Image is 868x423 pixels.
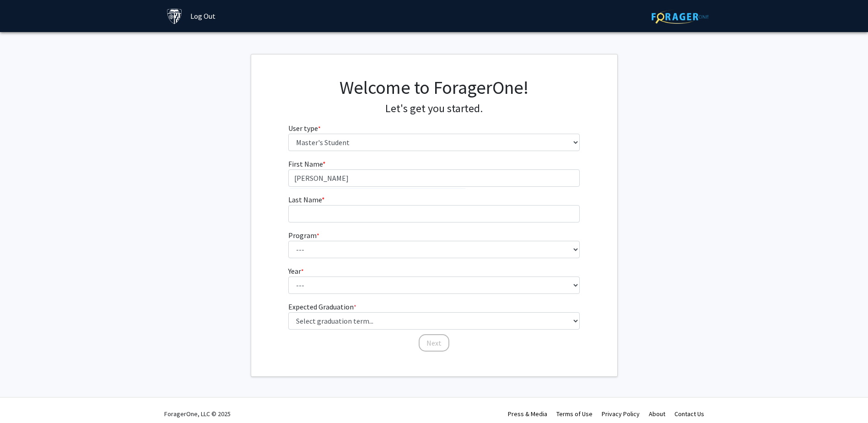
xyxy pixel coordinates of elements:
a: Press & Media [508,410,547,418]
img: ForagerOne Logo [652,10,709,24]
label: Year [288,266,304,277]
h4: Let's get you started. [288,102,580,115]
img: Johns Hopkins University Logo [167,8,183,24]
label: User type [288,123,321,134]
a: Contact Us [674,410,704,418]
label: Expected Graduation [288,301,356,312]
a: Privacy Policy [602,410,640,418]
h1: Welcome to ForagerOne! [288,76,580,98]
iframe: Chat [7,382,39,416]
a: About [649,410,665,418]
label: Program [288,230,319,241]
a: Terms of Use [556,410,593,418]
span: Last Name [288,195,322,204]
button: Next [419,334,449,352]
span: First Name [288,159,323,168]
